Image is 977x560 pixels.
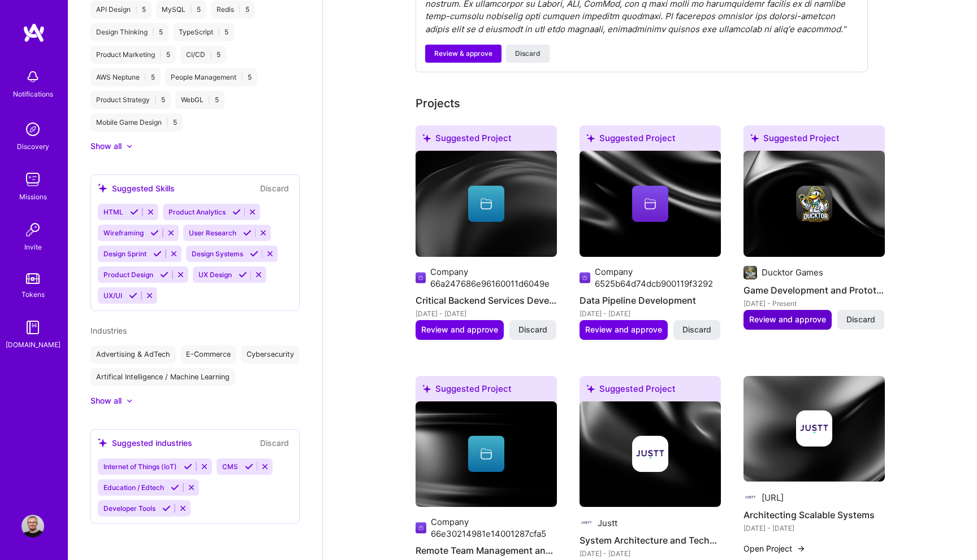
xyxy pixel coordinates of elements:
[19,191,47,203] div: Missions
[90,141,122,152] div: Show all
[743,491,757,504] img: Company logo
[257,436,292,449] button: Discard
[162,504,171,513] i: Accept
[762,266,823,278] div: Ducktor Games
[218,28,220,37] span: |
[743,125,885,155] div: Suggested Project
[580,320,668,339] button: Review and approve
[509,320,556,339] button: Discard
[171,483,179,492] i: Accept
[416,543,557,558] h4: Remote Team Management and Client Support
[21,316,44,339] img: guide book
[585,324,662,335] span: Review and approve
[90,326,127,335] span: Industries
[21,118,44,141] img: discovery
[90,23,168,41] div: Design Thinking 5
[135,5,137,14] span: |
[103,208,123,216] span: HTML
[416,125,557,155] div: Suggested Project
[90,395,122,406] div: Show all
[580,271,590,285] img: Company logo
[239,270,247,279] i: Accept
[796,410,832,447] img: Company logo
[743,151,885,257] img: cover
[506,45,550,63] button: Discard
[580,293,721,308] h4: Data Pipeline Development
[416,293,557,308] h4: Critical Backend Services Development
[26,273,40,284] img: tokens
[167,229,175,237] i: Reject
[150,229,159,237] i: Accept
[103,250,146,258] span: Design Sprint
[180,345,236,364] div: E-Commerce
[632,436,668,472] img: Company logo
[192,250,243,258] span: Design Systems
[580,533,721,548] h4: System Architecture and Technical Leadership
[259,229,267,237] i: Reject
[416,271,426,285] img: Company logo
[179,504,187,513] i: Reject
[90,91,171,109] div: Product Strategy 5
[749,314,826,325] span: Review and approve
[23,23,45,43] img: logo
[189,229,236,237] span: User Research
[245,462,253,471] i: Accept
[130,208,139,216] i: Accept
[200,462,209,471] i: Reject
[743,508,885,522] h4: Architecting Scalable Systems
[6,339,60,351] div: [DOMAIN_NAME]
[750,134,759,142] i: icon SuggestedTeams
[90,113,183,132] div: Mobile Game Design 5
[21,288,45,300] div: Tokens
[19,515,47,537] a: User Avatar
[743,283,885,297] h4: Game Development and Prototyping
[416,521,426,535] img: Company logo
[797,544,806,553] img: arrow-right
[103,270,153,279] span: Product Design
[673,320,720,339] button: Discard
[580,151,721,257] img: cover
[21,168,44,191] img: teamwork
[416,320,504,339] button: Review and approve
[837,310,884,329] button: Discard
[160,270,168,279] i: Accept
[159,50,162,59] span: |
[165,68,257,86] div: People Management 5
[98,183,107,193] i: icon SuggestedTeams
[13,88,53,100] div: Notifications
[580,376,721,406] div: Suggested Project
[430,266,556,290] div: Company 66a247686e96160011d6049e
[250,250,258,258] i: Accept
[743,376,885,482] img: cover
[198,270,232,279] span: UX Design
[180,46,226,64] div: CI/CD 5
[682,324,711,335] span: Discard
[156,1,206,19] div: MySQL 5
[257,182,292,195] button: Discard
[170,250,178,258] i: Reject
[21,515,44,537] img: User Avatar
[416,401,557,508] img: cover
[17,141,49,152] div: Discovery
[846,314,875,325] span: Discard
[175,91,224,109] div: WebGL 5
[98,437,192,449] div: Suggested industries
[211,1,255,19] div: Redis 5
[98,182,175,194] div: Suggested Skills
[416,151,557,257] img: cover
[98,438,107,448] i: icon SuggestedTeams
[248,208,257,216] i: Reject
[595,266,721,290] div: Company 6525b64d74dcb900119f3292
[24,241,42,253] div: Invite
[146,208,155,216] i: Reject
[184,462,192,471] i: Accept
[103,291,122,300] span: UX/UI
[425,45,502,63] button: Review & approve
[580,516,593,530] img: Company logo
[103,462,177,471] span: Internet of Things (IoT)
[422,134,431,142] i: icon SuggestedTeams
[580,548,721,559] div: [DATE] - [DATE]
[176,270,185,279] i: Reject
[422,384,431,393] i: icon SuggestedTeams
[580,401,721,508] img: cover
